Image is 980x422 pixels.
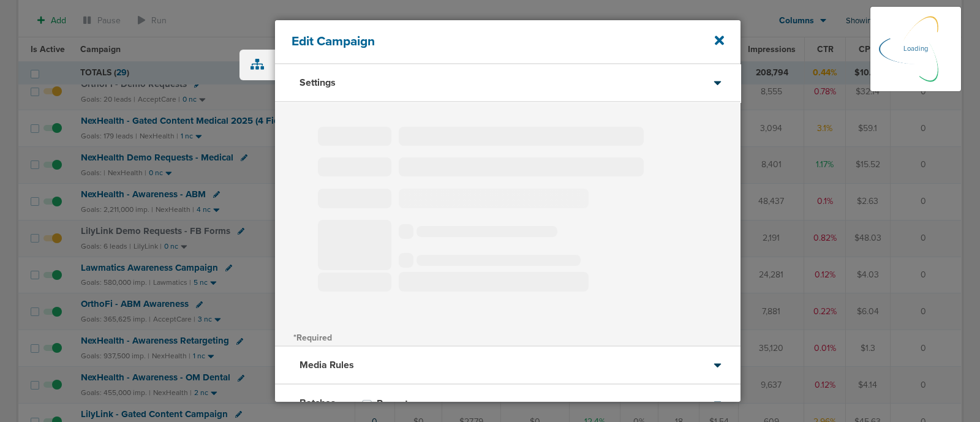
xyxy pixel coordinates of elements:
h3: Repeat [377,398,408,410]
h3: Batches [300,397,336,409]
span: *Required [293,333,332,343]
h4: Edit Campaign [292,34,680,49]
h3: Media Rules [300,359,354,371]
h3: Settings [300,77,336,89]
p: Loading [903,42,928,56]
